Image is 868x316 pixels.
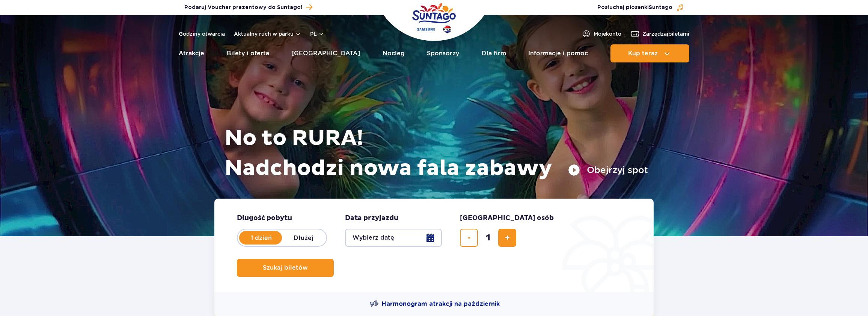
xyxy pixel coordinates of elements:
button: Wybierz datę [345,229,442,247]
span: Data przyjazdu [345,214,398,223]
label: 1 dzień [240,230,283,246]
form: Planowanie wizyty w Park of Poland [214,199,654,292]
span: Długość pobytu [237,214,292,223]
button: Posłuchaj piosenkiSuntago [597,4,684,11]
span: Posłuchaj piosenki [597,4,672,11]
span: Szukaj biletów [263,264,308,271]
button: Obejrzyj spot [568,164,648,176]
span: Zarządzaj biletami [642,30,689,38]
a: Sponsorzy [427,44,459,62]
a: Mojekonto [582,29,621,38]
span: Suntago [649,5,672,10]
h1: No to RURA! Nadchodzi nowa fala zabawy [225,123,648,184]
a: Atrakcje [179,44,204,62]
button: Aktualny ruch w parku [234,31,301,37]
a: Bilety i oferta [227,44,269,62]
button: Kup teraz [610,44,689,62]
span: [GEOGRAPHIC_DATA] osób [460,214,554,223]
a: Harmonogram atrakcji na październik [370,299,500,308]
button: pl [310,30,324,38]
a: Dla firm [482,44,506,62]
a: Godziny otwarcia [179,30,225,38]
a: Informacje i pomoc [528,44,588,62]
span: Podaruj Voucher prezentowy do Suntago! [184,4,302,11]
span: Kup teraz [628,50,658,57]
button: usuń bilet [460,229,478,247]
button: Szukaj biletów [237,259,334,277]
a: Zarządzajbiletami [630,29,689,38]
a: Nocleg [383,44,405,62]
label: Dłużej [282,230,325,246]
input: liczba biletów [479,229,497,247]
a: Podaruj Voucher prezentowy do Suntago! [184,2,312,12]
span: Moje konto [594,30,621,38]
a: [GEOGRAPHIC_DATA] [291,44,360,62]
button: dodaj bilet [498,229,516,247]
span: Harmonogram atrakcji na październik [382,300,500,308]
